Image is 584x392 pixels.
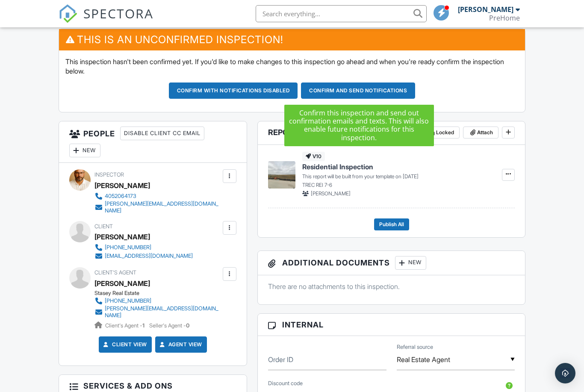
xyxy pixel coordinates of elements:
[59,121,247,163] h3: People
[258,251,525,275] h3: Additional Documents
[94,277,150,290] a: [PERSON_NAME]
[83,4,153,22] span: SPECTORA
[105,244,151,251] div: [PHONE_NUMBER]
[94,223,113,230] span: Client
[94,269,136,276] span: Client's Agent
[102,340,147,349] a: Client View
[301,83,415,99] button: Confirm and send notifications
[105,305,221,319] div: [PERSON_NAME][EMAIL_ADDRESS][DOMAIN_NAME]
[94,230,150,243] div: [PERSON_NAME]
[397,343,433,351] label: Referral source
[458,5,513,14] div: [PERSON_NAME]
[94,192,221,200] a: 4052064173
[69,144,100,157] div: New
[555,363,575,383] div: Open Intercom Messenger
[65,57,519,76] p: This inspection hasn't been confirmed yet. If you'd like to make changes to this inspection go ah...
[268,380,303,387] label: Discount code
[186,322,189,329] strong: 0
[94,171,124,178] span: Inspector
[59,29,525,50] h3: This is an Unconfirmed Inspection!
[120,127,204,140] div: Disable Client CC Email
[105,200,221,214] div: [PERSON_NAME][EMAIL_ADDRESS][DOMAIN_NAME]
[94,179,150,192] div: [PERSON_NAME]
[59,12,153,29] a: SPECTORA
[105,193,136,200] div: 4052064173
[258,314,525,336] h3: Internal
[489,14,520,22] div: PreHome
[94,297,221,305] a: [PHONE_NUMBER]
[94,252,193,260] a: [EMAIL_ADDRESS][DOMAIN_NAME]
[142,322,145,329] strong: 1
[149,322,189,329] span: Seller's Agent -
[59,4,77,23] img: The Best Home Inspection Software - Spectora
[105,253,193,259] div: [EMAIL_ADDRESS][DOMAIN_NAME]
[268,282,515,291] p: There are no attachments to this inspection.
[105,298,151,304] div: [PHONE_NUMBER]
[105,322,146,329] span: Client's Agent -
[94,243,193,252] a: [PHONE_NUMBER]
[395,256,426,270] div: New
[256,5,427,22] input: Search everything...
[169,83,298,99] button: Confirm with notifications disabled
[94,200,221,214] a: [PERSON_NAME][EMAIL_ADDRESS][DOMAIN_NAME]
[94,305,221,319] a: [PERSON_NAME][EMAIL_ADDRESS][DOMAIN_NAME]
[158,340,202,349] a: Agent View
[94,290,227,297] div: Stasey Real Estate
[268,355,293,364] label: Order ID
